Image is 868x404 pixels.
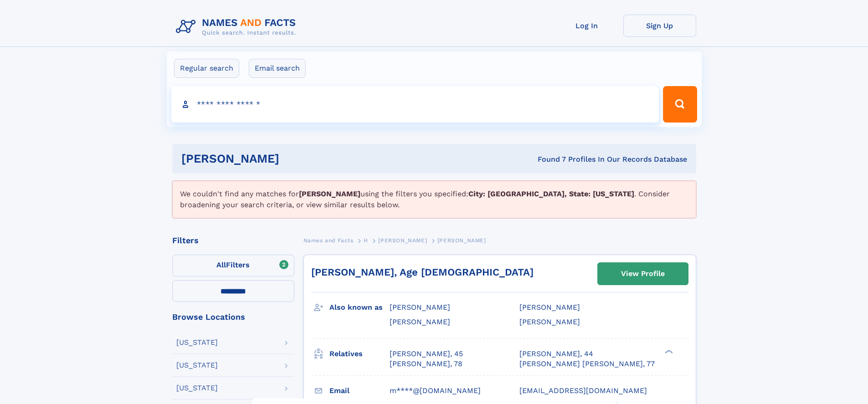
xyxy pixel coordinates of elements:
[172,313,294,321] div: Browse Locations
[598,263,688,285] a: View Profile
[172,15,303,39] img: Logo Names and Facts
[519,359,655,369] a: [PERSON_NAME] [PERSON_NAME], 77
[623,15,696,37] a: Sign Up
[172,236,294,245] div: Filters
[663,348,673,354] div: ❯
[408,154,687,164] div: Found 7 Profiles In Our Records Database
[172,255,294,276] label: Filters
[390,349,463,359] a: [PERSON_NAME], 45
[303,235,354,246] a: Names and Facts
[249,59,306,78] label: Email search
[519,349,593,359] a: [PERSON_NAME], 44
[519,386,647,395] span: [EMAIL_ADDRESS][DOMAIN_NAME]
[181,153,409,164] h1: [PERSON_NAME]
[663,86,697,123] button: Search Button
[378,237,427,244] span: [PERSON_NAME]
[176,384,218,392] div: [US_STATE]
[364,235,368,246] a: H
[176,362,218,369] div: [US_STATE]
[329,300,390,315] h3: Also known as
[172,181,696,218] div: We couldn't find any matches for using the filters you specified: . Consider broadening your sear...
[329,346,390,362] h3: Relatives
[364,237,368,244] span: H
[437,237,486,244] span: [PERSON_NAME]
[390,303,450,312] span: [PERSON_NAME]
[311,266,534,278] a: [PERSON_NAME], Age [DEMOGRAPHIC_DATA]
[519,317,580,326] span: [PERSON_NAME]
[390,317,450,326] span: [PERSON_NAME]
[378,235,427,246] a: [PERSON_NAME]
[216,261,226,269] span: All
[174,59,239,78] label: Regular search
[519,303,580,312] span: [PERSON_NAME]
[550,15,623,37] a: Log In
[468,189,634,198] b: City: [GEOGRAPHIC_DATA], State: [US_STATE]
[299,189,360,198] b: [PERSON_NAME]
[171,86,659,123] input: search input
[390,359,462,369] a: [PERSON_NAME], 78
[176,339,218,346] div: [US_STATE]
[329,383,390,399] h3: Email
[621,263,665,284] div: View Profile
